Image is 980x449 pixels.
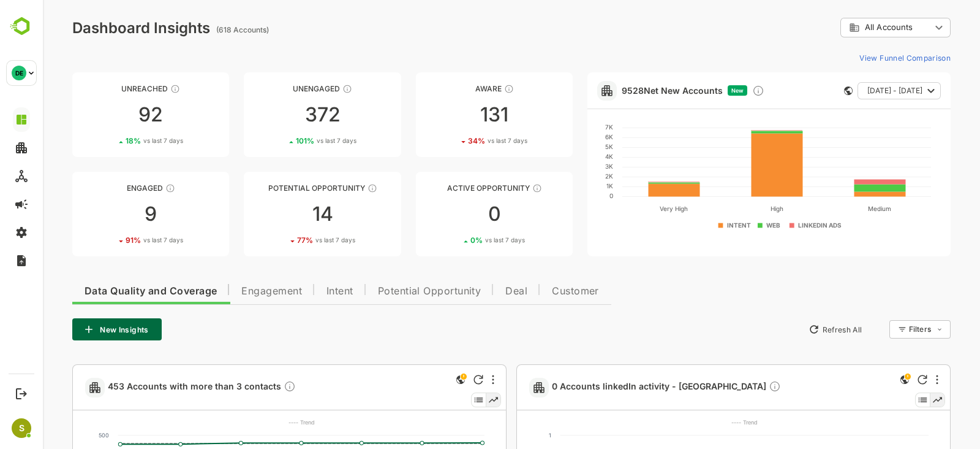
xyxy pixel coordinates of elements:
div: These accounts have not shown enough engagement and need nurturing [300,84,309,94]
span: vs last 7 days [442,236,482,245]
div: These accounts have just entered the buying cycle and need further nurturing [461,84,471,94]
div: All Accounts [797,16,908,40]
text: WEB [723,221,737,229]
ag: (618 Accounts) [173,25,230,34]
div: More [893,375,895,385]
div: S [12,418,31,438]
div: 372 [201,105,358,125]
div: 131 [373,105,530,125]
a: AwareThese accounts have just entered the buying cycle and need further nurturing13134%vs last 7 ... [373,72,530,157]
div: 0 % [428,236,482,245]
span: [DATE] - [DATE] [824,83,880,99]
text: 6K [562,133,570,140]
text: 7K [562,123,570,131]
text: 2K [562,172,570,180]
div: Refresh [875,375,884,385]
text: ---- Trend [246,419,272,426]
span: Data Quality and Coverage [42,286,174,296]
a: 9528Net New Accounts [579,85,680,96]
div: 14 [201,204,358,224]
a: UnreachedThese accounts have not been engaged with for a defined time period9218%vs last 7 days [29,72,186,157]
div: DE [12,66,26,80]
div: Filters [866,324,888,334]
span: 453 Accounts with more than 3 contacts [65,380,253,394]
span: vs last 7 days [273,236,312,245]
div: Description not present [241,380,253,394]
button: Logout [13,385,29,402]
span: New [688,87,701,94]
span: Customer [509,286,556,296]
div: 101 % [253,136,314,145]
text: 1K [563,182,570,190]
span: All Accounts [822,23,870,32]
div: Active Opportunity [373,183,530,193]
span: vs last 7 days [445,136,484,145]
div: 92 [29,105,186,125]
span: vs last 7 days [100,236,140,245]
div: 77 % [254,236,312,245]
text: 5K [562,143,570,150]
span: vs last 7 days [100,136,140,145]
div: Potential Opportunity [201,183,358,193]
div: More [449,375,451,385]
div: 0 [373,204,530,224]
span: Engagement [198,286,259,296]
div: 34 % [425,136,484,145]
a: UnengagedThese accounts have not shown enough engagement and need nurturing372101%vs last 7 days [201,72,358,157]
span: 0 Accounts linkedIn activity - [GEOGRAPHIC_DATA] [509,380,738,394]
text: High [727,205,740,213]
button: New Insights [29,318,119,340]
a: EngagedThese accounts are warm, further nurturing would qualify them to MQAs991%vs last 7 days [29,172,186,256]
div: Unengaged [201,84,358,93]
div: Unreached [29,84,186,93]
text: 1 [506,432,508,439]
div: This card does not support filter and segments [801,86,810,95]
div: 91 % [83,236,140,245]
div: These accounts are MQAs and can be passed on to Inside Sales [325,183,334,193]
div: 9 [29,204,186,224]
div: 18 % [83,136,140,145]
button: [DATE] - [DATE] [815,82,898,99]
div: This is a global insight. Segment selection is not applicable for this view [854,372,869,389]
div: These accounts are warm, further nurturing would qualify them to MQAs [123,183,132,193]
text: 500 [56,432,66,439]
div: Filters [865,318,908,340]
div: Engaged [29,183,186,193]
img: BambooboxLogoMark.f1c84d78b4c51b1a7b5f700c9845e183.svg [6,15,37,38]
div: Dashboard Insights [29,19,167,37]
a: 0 Accounts linkedIn activity - [GEOGRAPHIC_DATA]Description not present [509,380,743,394]
button: Refresh All [760,320,824,339]
text: 4K [562,153,570,160]
span: Potential Opportunity [335,286,439,296]
div: Discover new ICP-fit accounts showing engagement — via intent surges, anonymous website visits, L... [709,85,722,97]
span: Deal [462,286,484,296]
div: These accounts have not been engaged with for a defined time period [127,84,137,94]
button: View Funnel Comparison [812,48,908,67]
text: ---- Trend [688,419,715,426]
text: Very High [617,205,645,213]
a: Active OpportunityThese accounts have open opportunities which might be at any of the Sales Stage... [373,172,530,256]
span: vs last 7 days [274,136,314,145]
text: 3K [562,163,570,170]
div: This is a global insight. Segment selection is not applicable for this view [410,372,425,389]
div: Refresh [431,375,440,385]
div: All Accounts [806,22,888,33]
text: Medium [825,205,848,212]
text: LINKEDIN ADS [755,221,799,229]
a: 453 Accounts with more than 3 contactsDescription not present [65,380,258,394]
div: Aware [373,84,530,93]
text: 0 [567,192,570,199]
div: These accounts have open opportunities which might be at any of the Sales Stages [489,183,499,193]
span: Intent [284,286,311,296]
div: Description not present [726,380,738,394]
a: Potential OpportunityThese accounts are MQAs and can be passed on to Inside Sales1477%vs last 7 days [201,172,358,256]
